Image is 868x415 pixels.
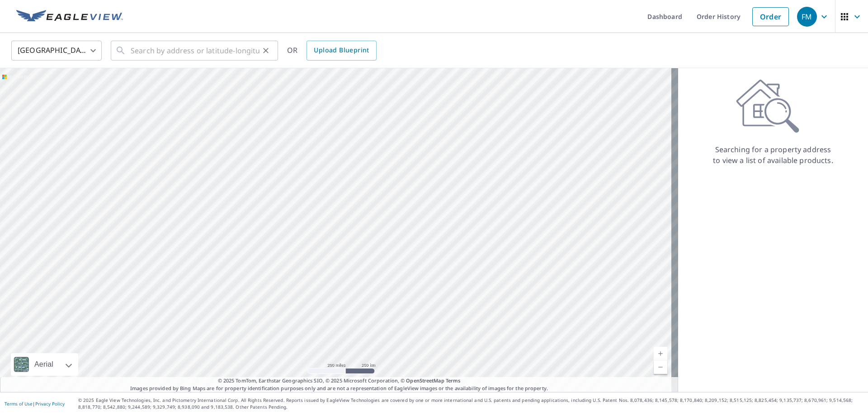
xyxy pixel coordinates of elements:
a: Terms of Use [5,401,33,407]
span: Upload Blueprint [314,45,369,56]
p: | [5,401,65,406]
button: Clear [259,44,272,57]
div: OR [287,41,377,61]
p: © 2025 Eagle View Technologies, Inc. and Pictometry International Corp. All Rights Reserved. Repo... [78,397,863,410]
div: Aerial [11,353,78,376]
a: Order [752,7,789,26]
a: Upload Blueprint [307,41,376,61]
div: FM [797,7,817,27]
a: Current Level 5, Zoom Out [654,360,667,374]
div: [GEOGRAPHIC_DATA] [11,38,102,63]
input: Search by address or latitude-longitude [131,38,259,63]
p: Searching for a property address to view a list of available products. [712,144,834,166]
div: Aerial [32,353,56,376]
a: OpenStreetMap [406,377,444,384]
a: Terms [446,377,461,384]
a: Current Level 5, Zoom In [654,347,667,360]
a: Privacy Policy [35,401,65,407]
span: © 2025 TomTom, Earthstar Geographics SIO, © 2025 Microsoft Corporation, © [218,377,461,385]
img: EV Logo [16,10,123,23]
